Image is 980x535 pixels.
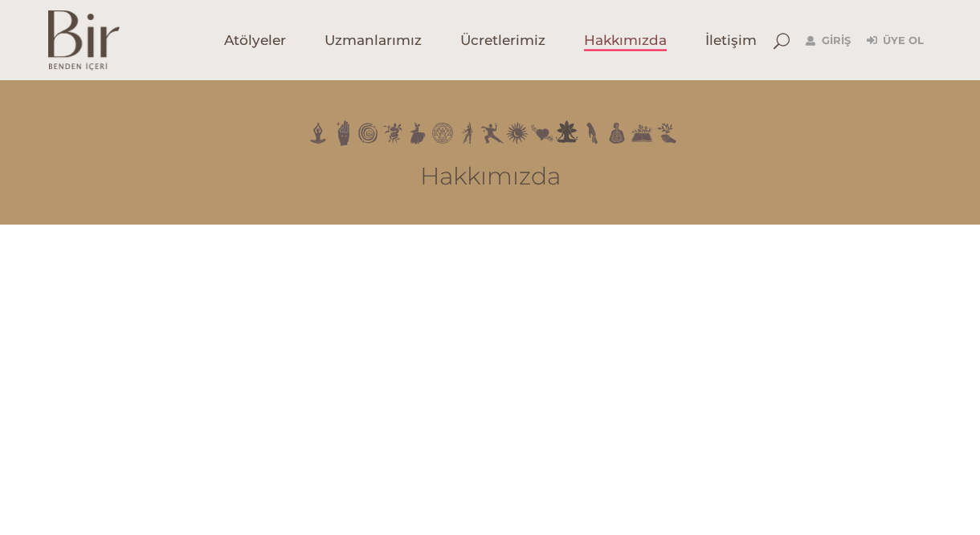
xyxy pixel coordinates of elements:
span: Atölyeler [224,31,286,50]
span: Hakkımızda [584,31,667,50]
h3: Hakkımızda [96,162,884,191]
span: İletişim [705,31,757,50]
a: Giriş [806,31,851,51]
span: Ücretlerimiz [460,31,545,50]
span: Uzmanlarımız [325,31,422,50]
a: Üye Ol [867,31,924,51]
